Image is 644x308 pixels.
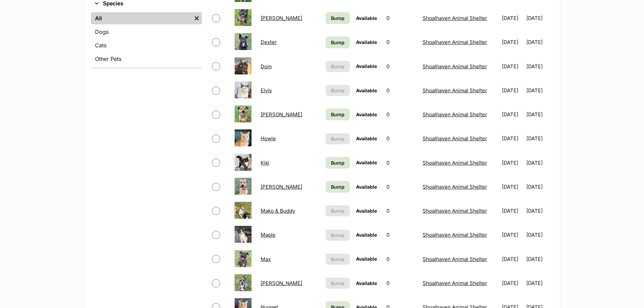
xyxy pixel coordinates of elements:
td: [DATE] [526,175,553,198]
button: Bump [326,230,350,241]
div: Species [91,11,202,68]
span: Bump [331,63,344,70]
a: Bump [326,181,350,193]
a: Shoalhaven Animal Shelter [423,111,487,118]
button: Bump [326,61,350,72]
td: [DATE] [499,127,526,150]
a: Shoalhaven Animal Shelter [423,160,487,166]
td: [DATE] [526,247,553,271]
a: Elvis [261,87,272,94]
span: Available [356,232,377,238]
button: Bump [326,278,350,289]
td: [DATE] [499,247,526,271]
button: Bump [326,254,350,265]
td: 0 [384,223,419,246]
td: 0 [384,79,419,102]
td: [DATE] [526,30,553,54]
span: Available [356,256,377,262]
a: Howie [261,135,276,142]
span: Bump [331,39,344,46]
td: 0 [384,175,419,198]
span: Bump [331,207,344,214]
span: Bump [331,232,344,239]
a: Bump [326,37,350,48]
span: Available [356,15,377,21]
span: Available [356,39,377,45]
a: Maple [261,232,276,238]
td: 0 [384,6,419,30]
a: Shoalhaven Animal Shelter [423,280,487,286]
span: Bump [331,135,344,142]
a: Kiki [261,160,269,166]
span: Available [356,160,377,165]
button: Bump [326,133,350,144]
a: Shoalhaven Animal Shelter [423,135,487,142]
td: [DATE] [499,55,526,78]
a: Shoalhaven Animal Shelter [423,15,487,21]
td: [DATE] [499,175,526,198]
td: [DATE] [526,79,553,102]
a: Other Pets [91,53,202,65]
a: Dom [261,63,272,70]
a: Mako & Buddy [261,208,295,214]
td: [DATE] [499,223,526,246]
td: 0 [384,247,419,271]
td: [DATE] [526,103,553,126]
td: [DATE] [499,6,526,30]
a: Shoalhaven Animal Shelter [423,208,487,214]
span: Available [356,63,377,69]
td: [DATE] [526,271,553,295]
a: Cats [91,39,202,51]
button: Bump [326,85,350,96]
td: 0 [384,55,419,78]
a: All [91,12,192,24]
a: Bump [326,157,350,169]
td: [DATE] [526,199,553,222]
a: [PERSON_NAME] [261,280,302,286]
td: [DATE] [499,30,526,54]
a: [PERSON_NAME] [261,15,302,21]
span: Available [356,112,377,117]
td: [DATE] [499,199,526,222]
span: Bump [331,256,344,263]
a: Shoalhaven Animal Shelter [423,87,487,94]
span: Available [356,136,377,141]
a: Shoalhaven Animal Shelter [423,39,487,45]
span: Bump [331,15,344,22]
span: Bump [331,111,344,118]
a: [PERSON_NAME] [261,184,302,190]
td: [DATE] [499,271,526,295]
a: Max [261,256,271,262]
span: Bump [331,183,344,190]
span: Available [356,280,377,286]
a: [PERSON_NAME] [261,111,302,118]
td: [DATE] [499,79,526,102]
td: [DATE] [526,151,553,174]
span: Bump [331,280,344,287]
span: Bump [331,159,344,166]
a: Shoalhaven Animal Shelter [423,232,487,238]
td: 0 [384,271,419,295]
td: 0 [384,151,419,174]
td: 0 [384,30,419,54]
a: Remove filter [192,12,202,24]
span: Available [356,184,377,190]
td: 0 [384,199,419,222]
td: 0 [384,127,419,150]
a: Shoalhaven Animal Shelter [423,184,487,190]
a: Bump [326,109,350,120]
a: Dexter [261,39,277,45]
a: Dogs [91,26,202,38]
span: Bump [331,87,344,94]
td: [DATE] [526,223,553,246]
td: [DATE] [526,127,553,150]
button: Bump [326,205,350,216]
td: [DATE] [526,55,553,78]
span: Available [356,88,377,93]
td: [DATE] [499,103,526,126]
td: 0 [384,103,419,126]
a: Shoalhaven Animal Shelter [423,63,487,70]
a: Bump [326,12,350,24]
a: Shoalhaven Animal Shelter [423,256,487,262]
td: [DATE] [526,6,553,30]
